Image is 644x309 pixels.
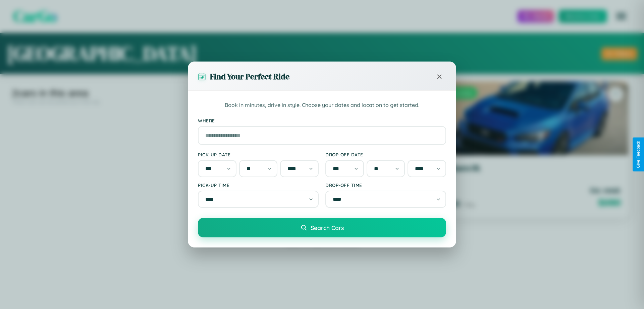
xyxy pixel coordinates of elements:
[198,118,446,123] label: Where
[198,182,319,188] label: Pick-up Time
[198,101,446,110] p: Book in minutes, drive in style. Choose your dates and location to get started.
[311,224,344,231] span: Search Cars
[325,152,446,157] label: Drop-off Date
[210,71,289,82] h3: Find Your Perfect Ride
[198,218,446,237] button: Search Cars
[325,182,446,188] label: Drop-off Time
[198,152,319,157] label: Pick-up Date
